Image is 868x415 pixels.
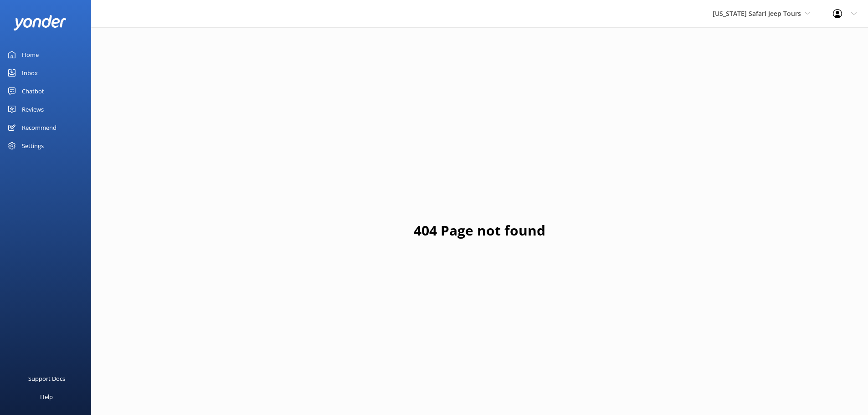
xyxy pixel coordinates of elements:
[22,118,56,137] div: Recommend
[28,369,65,388] div: Support Docs
[22,46,39,64] div: Home
[414,220,545,241] h1: 404 Page not found
[713,9,801,18] span: [US_STATE] Safari Jeep Tours
[22,137,44,155] div: Settings
[22,64,38,82] div: Inbox
[22,82,44,100] div: Chatbot
[22,100,44,118] div: Reviews
[40,388,53,406] div: Help
[14,15,66,30] img: yonder-white-logo.png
